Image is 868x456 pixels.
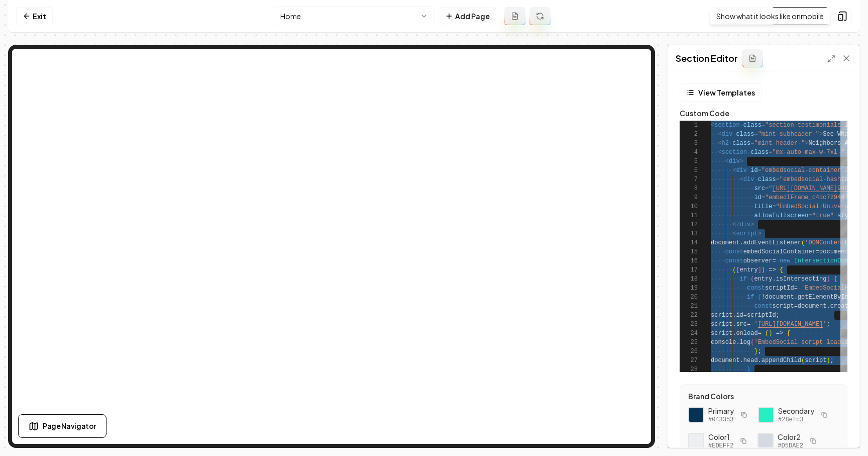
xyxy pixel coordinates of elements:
span: const [754,303,772,310]
button: Add admin page prompt [504,7,525,25]
span: script [772,303,794,310]
span: div [743,176,754,183]
span: Secondary [778,406,814,416]
button: Add Page [439,7,496,25]
span: . [758,357,762,364]
div: 24 [680,329,698,338]
span: Color 1 [708,432,733,442]
div: Click to copy secondary color [758,407,774,423]
span: title [754,203,772,210]
span: . [736,339,739,346]
span: section [722,149,747,156]
span: } [747,366,750,373]
span: > [758,230,762,237]
div: 18 [680,275,698,284]
div: Click to copy primary color [688,407,704,423]
div: 11 [680,211,698,220]
span: "true" [812,212,834,219]
span: = [762,122,765,129]
span: class [750,149,769,156]
label: Custom Code [680,110,847,117]
span: section [714,122,739,129]
span: observer [743,257,773,264]
div: 20 [680,293,698,302]
span: < [740,176,743,183]
span: ) [769,330,772,337]
span: [URL][DOMAIN_NAME] [772,185,837,192]
span: . [740,239,743,246]
span: . [732,321,736,328]
span: #EDEFF2 [708,442,733,450]
span: class [758,176,776,183]
span: ) [826,357,830,364]
span: " [769,185,772,192]
div: 6 [680,166,698,175]
span: div [736,167,747,174]
div: 19 [680,284,698,293]
span: = [750,140,754,147]
span: = [769,149,772,156]
span: => [769,266,776,273]
span: log [740,339,751,346]
span: ! [762,294,765,301]
div: Click to copy #EDEFF2 [688,433,704,449]
div: 21 [680,302,698,311]
span: = [816,248,819,255]
a: Visit Page [771,7,829,25]
span: ] [758,266,762,273]
button: Page Navigator [18,414,106,438]
span: Primary [708,406,734,416]
span: "mint-subheader " [758,131,819,138]
span: . [732,312,736,319]
span: . [826,303,830,310]
span: class [732,140,750,147]
span: ' [754,321,757,328]
span: document [711,239,740,246]
div: 3 [680,139,698,148]
span: { [787,330,790,337]
span: = [772,257,776,264]
span: if [747,294,754,301]
span: id [736,312,743,319]
span: < [718,149,721,156]
button: Regenerate page [529,7,551,25]
span: < [711,122,714,129]
div: 5 [680,157,698,166]
span: ( [765,330,769,337]
span: = [772,203,776,210]
span: id [750,167,757,174]
span: . [794,294,798,301]
span: #D5DAE2 [778,442,803,450]
div: 2 [680,130,698,139]
span: document [711,357,740,364]
span: = [808,212,812,219]
div: 16 [680,256,698,265]
span: = [762,194,765,201]
label: Brand Colors [688,393,839,400]
span: script [711,321,732,328]
span: IntersectionObserver [794,257,866,264]
div: 9 [680,193,698,202]
span: scriptId [765,285,794,292]
span: < [732,230,736,237]
span: head [743,357,758,364]
span: > [805,140,808,147]
div: 22 [680,311,698,320]
span: = [747,321,750,328]
span: = [754,131,757,138]
span: id [754,194,761,201]
div: 25 [680,338,698,347]
div: 15 [680,247,698,256]
span: onload [736,330,757,337]
span: = [743,312,747,319]
span: ( [750,276,754,283]
span: Page Navigator [43,421,96,431]
span: src [736,321,747,328]
span: const [725,248,743,255]
span: . [772,276,776,283]
div: 7 [680,175,698,184]
a: Exit [16,7,53,25]
span: entry [740,266,758,273]
span: div [740,221,751,228]
span: ; [830,357,834,364]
